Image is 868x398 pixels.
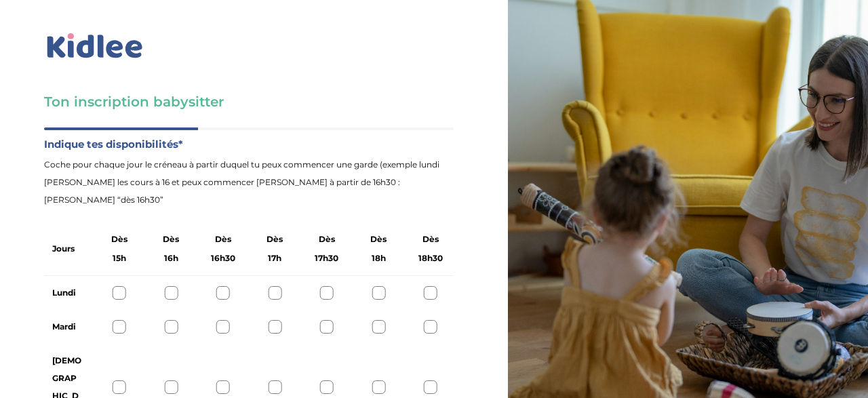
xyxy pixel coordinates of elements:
span: 16h30 [211,250,235,267]
span: Dès [267,231,283,248]
span: 16h [164,250,178,267]
img: logo_kidlee_bleu [44,31,146,62]
span: Coche pour chaque jour le créneau à partir duquel tu peux commencer une garde (exemple lundi [PER... [44,156,454,209]
label: Indique tes disponibilités* [44,136,454,153]
label: Lundi [52,284,83,302]
span: Dès [111,231,127,248]
span: Dès [422,231,439,248]
span: Dès [163,231,179,248]
span: Dès [319,231,335,248]
label: Jours [52,240,75,258]
label: Mardi [52,318,83,336]
span: 18h [372,250,386,267]
span: 17h30 [315,250,338,267]
span: 18h30 [418,250,443,267]
span: 17h [268,250,281,267]
span: 15h [113,250,126,267]
h3: Ton inscription babysitter [44,92,454,111]
span: Dès [215,231,231,248]
span: Dès [370,231,387,248]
